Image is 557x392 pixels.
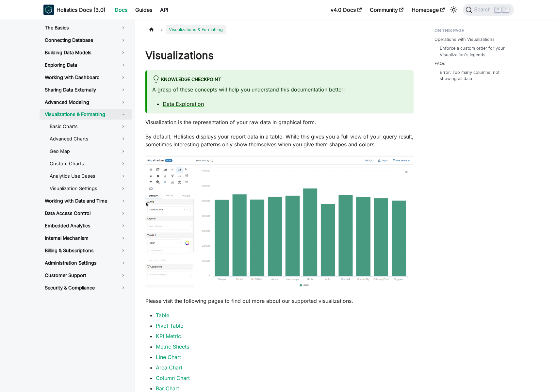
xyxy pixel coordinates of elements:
[40,72,132,83] a: Working with Dashboard
[152,86,408,93] p: A grasp of these concepts will help you understand this documentation better:
[111,5,131,15] a: Docs
[43,5,54,15] img: Holistics
[440,45,510,57] a: Enforce a custom order for your Visualization's legends
[156,312,169,318] a: Table
[40,208,132,219] a: Data Access Control
[502,7,509,12] kbd: K
[495,7,501,12] kbd: ⌘
[163,101,204,107] a: Data Exploration
[40,270,132,281] a: Customer Support
[40,59,132,71] a: Exploring Data
[156,385,179,392] a: Bar Chart
[152,75,408,84] div: Knowledge Checkpoint
[44,171,132,182] a: Analytics Use Cases
[156,5,172,15] a: API
[57,6,106,14] b: Holistics Docs (3.0)
[40,245,132,256] a: Billing & Subscriptions
[156,322,183,329] a: Pivot Table
[131,5,156,15] a: Guides
[40,233,132,244] a: Internal Mechanism
[40,220,132,231] a: Embedded Analytics
[156,333,181,339] a: KPI Metric
[449,5,459,15] button: Switch between dark and light mode (currently light mode)
[156,375,190,381] a: Column Chart
[145,297,414,305] p: Please visit the following pages to find out more about our supported visualizations.
[43,5,106,15] a: HolisticsHolistics Docs (3.0)
[40,109,115,120] a: Visualizations & Formatting
[40,47,132,58] a: Building Data Models
[40,257,132,269] a: Administration Settings
[40,97,132,108] a: Advanced Modeling
[145,25,158,34] a: Home page
[40,84,132,95] a: Sharing Data Externally
[44,146,132,157] a: Geo Map
[434,60,445,67] a: FAQs
[44,158,132,169] a: Custom Charts
[156,343,189,350] a: Metric Sheets
[408,5,449,15] a: Homepage
[366,5,408,15] a: Community
[156,354,181,360] a: Line Chart
[40,35,132,46] a: Connecting Database
[463,4,514,16] button: Search
[166,25,226,34] span: Visualizations & Formatting
[44,133,132,144] a: Advanced Charts
[44,183,132,194] a: Visualization Settings
[145,49,414,62] h1: Visualizations
[327,5,366,15] a: v4.0 Docs
[145,155,414,288] img: 8ef9e45-viz.png
[156,364,182,371] a: Area Chart
[37,20,135,392] nav: Docs sidebar
[40,22,132,33] a: The Basics
[472,7,495,13] span: Search
[145,25,414,34] nav: Breadcrumbs
[40,195,132,206] a: Working with Date and Time
[145,118,414,126] p: Visualization is the representation of your raw data in graphical form.
[145,133,414,148] p: By default, Holistics displays your report data in a table. While this gives you a full view of y...
[440,69,510,82] a: Error: Too many columns, not showing all data
[434,36,495,42] a: Operations with Visualizations
[40,282,132,293] a: Security & Compliance
[44,121,132,132] a: Basic Charts
[115,109,132,120] button: Toggle the collapsible sidebar category 'Visualizations & Formatting'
